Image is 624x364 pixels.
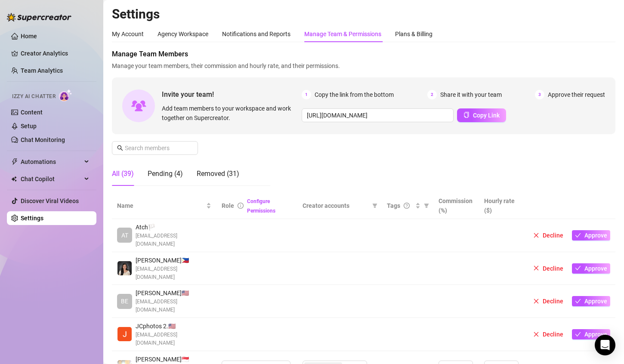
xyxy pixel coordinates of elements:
th: Commission (%) [433,193,479,219]
span: check [575,331,581,337]
div: Plans & Billing [395,29,432,39]
span: filter [372,203,377,208]
div: All (39) [112,169,134,179]
div: Manage Team & Permissions [304,29,381,39]
span: close [533,265,539,271]
span: search [117,145,123,151]
button: Approve [572,263,610,274]
div: Notifications and Reports [222,29,290,39]
span: Automations [21,155,82,169]
span: Approve [584,232,607,239]
span: Approve [584,331,607,338]
span: Role [222,202,234,209]
div: Open Intercom Messenger [595,335,615,355]
span: Name [117,201,204,210]
a: Home [21,33,37,40]
span: Manage your team members, their commission and hourly rate, and their permissions. [112,61,615,71]
span: AT [121,231,128,240]
a: Creator Analytics [21,46,90,60]
span: JCphotos 2. 🇺🇸 [136,321,211,331]
img: AI Chatter [59,89,72,102]
img: Justine Bairan [117,261,132,275]
span: check [575,298,581,304]
span: question-circle [404,203,410,209]
span: Copy the link from the bottom [315,90,394,99]
span: [EMAIL_ADDRESS][DOMAIN_NAME] [136,265,211,281]
img: JCphotos 2020 [117,327,132,341]
button: Approve [572,329,610,339]
button: Approve [572,230,610,241]
a: Team Analytics [21,67,63,74]
a: Discover Viral Videos [21,197,79,204]
img: logo-BBDzfeDw.svg [7,13,71,22]
span: [EMAIL_ADDRESS][DOMAIN_NAME] [136,298,211,314]
span: 1 [302,90,311,99]
span: Share it with your team [440,90,502,99]
div: My Account [112,29,144,39]
span: close [533,232,539,238]
a: Configure Permissions [247,198,275,214]
a: Chat Monitoring [21,136,65,143]
span: info-circle [238,203,244,209]
button: Decline [530,296,567,306]
input: Search members [125,143,186,153]
span: Atch 🏳️ [136,222,211,232]
span: Approve [584,265,607,272]
button: Decline [530,329,567,339]
span: 3 [535,90,544,99]
h2: Settings [112,6,615,22]
span: Decline [543,232,563,239]
a: Settings [21,215,43,222]
span: Decline [543,265,563,272]
span: Decline [543,298,563,305]
span: [PERSON_NAME] 🇺🇸 [136,288,211,298]
span: BE [121,296,128,306]
span: 2 [427,90,437,99]
span: Chat Copilot [21,172,82,186]
span: Izzy AI Chatter [12,93,56,101]
span: Copy Link [473,112,500,119]
span: [EMAIL_ADDRESS][DOMAIN_NAME] [136,232,211,248]
div: Removed (31) [197,169,239,179]
span: filter [422,199,431,212]
span: Approve [584,298,607,305]
th: Name [112,193,216,219]
a: Setup [21,123,37,130]
button: Approve [572,296,610,306]
button: Decline [530,230,567,241]
span: [PERSON_NAME] 🇵🇭 [136,256,211,265]
span: check [575,265,581,271]
div: Agency Workspace [158,29,208,39]
span: Tags [387,201,400,210]
span: Decline [543,331,563,338]
button: Decline [530,263,567,274]
th: Hourly rate ($) [479,193,525,219]
div: Pending (4) [148,169,183,179]
span: thunderbolt [11,158,18,165]
span: Invite your team! [162,89,302,100]
span: filter [424,203,429,208]
span: Creator accounts [303,201,369,210]
span: Approve their request [548,90,605,99]
span: [EMAIL_ADDRESS][DOMAIN_NAME] [136,331,211,347]
span: Manage Team Members [112,49,615,59]
span: close [533,298,539,304]
span: filter [371,199,379,212]
button: Copy Link [457,108,506,122]
span: Add team members to your workspace and work together on Supercreator. [162,104,298,123]
span: copy [463,112,470,118]
span: [PERSON_NAME] 🇸🇬 [136,355,211,364]
img: Chat Copilot [11,176,17,182]
span: check [575,232,581,238]
a: Content [21,109,43,116]
span: close [533,331,539,337]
